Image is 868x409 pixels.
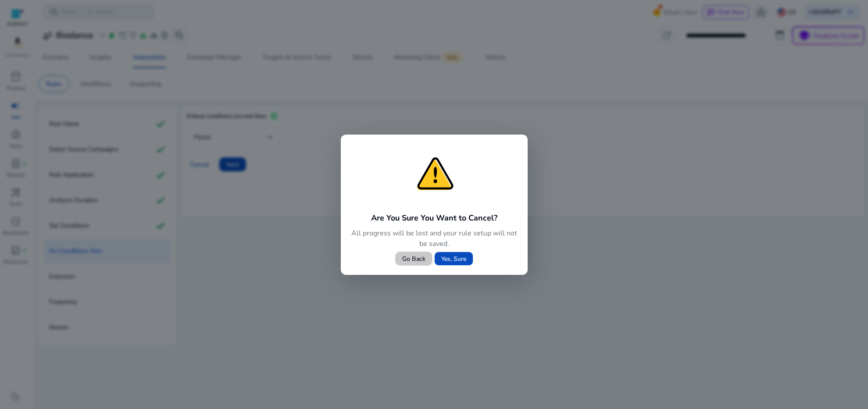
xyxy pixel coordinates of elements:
h2: Are You Sure You Want to Cancel? [351,212,517,224]
h4: All progress will be lost and your rule setup will not be saved. [351,228,517,249]
button: Yes, Sure [434,252,473,266]
span: Yes, Sure [441,254,466,263]
button: Go Back [395,252,432,266]
span: Go Back [402,254,425,263]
